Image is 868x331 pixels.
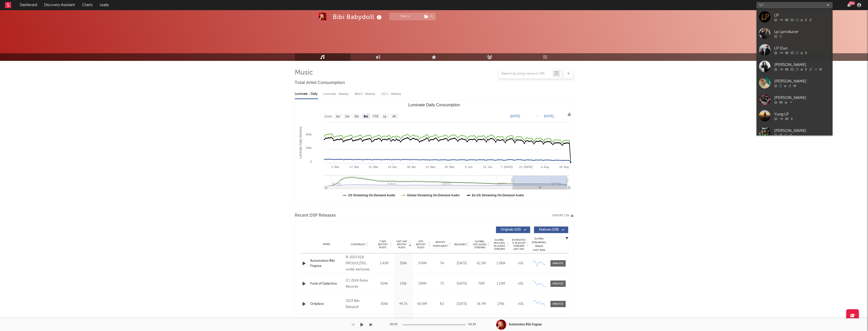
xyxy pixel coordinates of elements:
div: 1.12M [492,281,509,286]
div: (C) 2024 Rubix Records [346,278,373,290]
div: 00:29 [468,322,478,328]
button: Export CSV [552,214,574,217]
div: 924k [376,281,393,286]
text: 21. [DATE] [519,165,532,168]
div: 62.2M [473,261,490,266]
text: All [392,115,395,118]
text: Ex-US Streaming On-Demand Audio [472,194,524,197]
a: LP [756,9,833,25]
text: 3m [354,115,359,118]
div: [PERSON_NAME] [774,128,830,134]
div: [PERSON_NAME] [774,78,830,84]
div: <5% [512,261,529,266]
text: US Streaming On-Demand Audio [348,194,395,197]
input: Search by song name or URL [499,72,552,76]
div: [DATE] [453,261,470,266]
div: BMAT - Weekly [355,90,376,98]
span: 7 Day Spotify Plays [376,240,390,249]
a: [PERSON_NAME] [756,124,833,141]
span: Spotify Popularity [433,240,448,248]
span: Features ( 138 ) [537,228,561,231]
div: 44.7k [395,302,412,307]
text: 200k [306,146,312,149]
div: 75M [473,281,490,286]
button: (1) [421,13,436,20]
div: 2023 Bibi Babydoll [346,298,373,310]
div: Bibi Babydoll [333,13,383,21]
text: 7. [DATE] [501,165,513,168]
a: Onlyfans [310,302,343,307]
div: Lp Lproducer [774,29,830,35]
text: 9. Jun [465,165,472,168]
div: 300k [376,302,393,307]
div: Global Streaming Trend (Last 60D) [531,237,547,252]
span: ( 1 ) [421,13,436,20]
span: Recent DSP Releases [295,213,336,219]
div: [PERSON_NAME] [774,95,830,101]
div: 358k [395,261,412,266]
text: 3. Mar [331,165,339,168]
a: LP Duo [756,42,833,58]
div: 276k [492,302,509,307]
a: [PERSON_NAME] [756,91,833,108]
span: Total Artist Consumption [295,80,345,86]
text: Luminate Daily Streams [299,127,302,159]
text: 1m [345,115,349,118]
span: Copyright [351,243,365,246]
button: Originals(110) [496,227,530,233]
div: Luminate - Weekly [323,90,350,98]
a: Funk of Galáctico [310,281,343,286]
span: Last Day Spotify Plays [395,240,409,249]
text: 31. Mar [368,165,378,168]
span: Global ATD Audio Streams [473,240,487,249]
text: 17. Mar [349,165,359,168]
text: 12. May [426,165,436,168]
div: Luminate - Daily [295,90,318,98]
div: [PERSON_NAME] [774,62,830,68]
button: Features(138) [534,227,568,233]
text: [DATE] [544,114,554,118]
div: OCC - Weekly [381,90,402,98]
a: Lp Lproducer [756,25,833,42]
div: LP [774,12,830,18]
span: ATD Spotify Plays [414,240,428,249]
a: Automotivo Bibi Fogosa [310,258,343,268]
span: Originals ( 110 ) [499,228,523,231]
div: <5% [512,302,529,307]
svg: Luminate Daily Consumption [295,101,573,202]
text: [DATE] [510,114,520,118]
text: Global Streaming On-Demand Audio [407,194,459,197]
div: Yung LP [774,111,830,117]
text: Zoom [324,115,332,118]
div: 1.38M [492,261,509,266]
div: LP Duo [774,45,830,51]
a: [PERSON_NAME] [756,58,833,75]
text: YTD [372,115,378,118]
div: 1.41M [376,261,393,266]
text: → [536,114,539,118]
div: <5% [512,281,529,286]
text: 0 [310,160,311,163]
span: Estimated % Playlist Streams Last Day [512,238,526,251]
div: [DATE] [453,281,470,286]
a: [PERSON_NAME] [756,75,833,91]
div: 379M [414,261,431,266]
text: 14. Apr [388,165,397,168]
text: 4. Aug [541,165,549,168]
div: [DATE] [453,302,470,307]
text: 1y [383,115,386,118]
input: Search for artists [756,2,833,8]
div: Automotivo Bibi Fogosa [509,322,542,327]
div: 73 [433,281,451,286]
text: 26. May [445,165,455,168]
span: Released [454,243,466,246]
div: 16.7M [473,302,490,307]
div: 135k [395,281,412,286]
text: 6m [364,115,368,118]
div: 139M [414,281,431,286]
div: 60.9M [414,302,431,307]
button: 99+ [847,3,851,7]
